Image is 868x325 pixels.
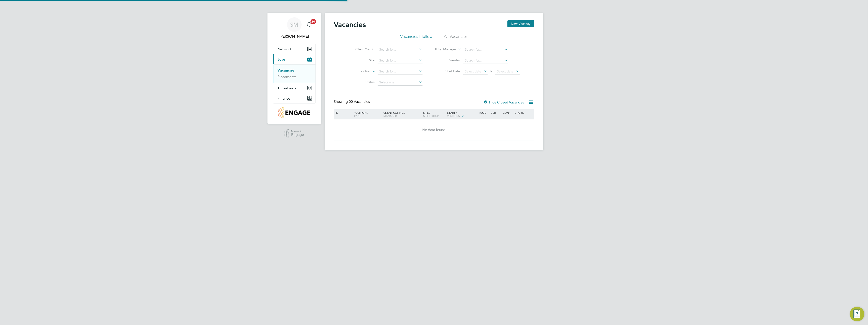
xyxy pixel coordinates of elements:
[850,307,864,321] button: Engage Resource Center
[267,13,321,124] nav: Main navigation
[273,64,316,83] div: Jobs
[278,57,286,62] span: Jobs
[350,109,382,120] div: Position /
[278,107,310,118] img: countryside-properties-logo-retina.png
[502,109,514,116] div: Conf
[490,109,501,116] div: Sub
[348,80,374,84] label: Status
[334,99,371,104] div: Showing
[484,100,524,104] label: Hide Closed Vacancies
[497,69,513,73] span: Select date
[278,75,297,79] a: Placements
[489,68,494,74] span: To
[383,114,397,118] span: Manager
[422,109,446,120] div: Site /
[273,93,316,103] button: Finance
[348,58,374,62] label: Site
[278,47,292,51] span: Network
[290,22,298,28] span: SM
[378,57,423,64] input: Search for...
[273,83,316,93] button: Timesheets
[273,34,316,39] span: Shaun McGrenra
[273,44,316,54] button: Network
[335,109,351,116] div: ID
[278,96,290,101] span: Finance
[278,86,297,90] span: Timesheets
[382,109,422,120] div: Client Config /
[423,114,439,118] span: Site Group
[447,114,460,118] span: Vendors
[305,17,314,32] a: 20
[400,34,433,42] li: Vacancies I follow
[463,57,508,64] input: Search for...
[463,46,508,53] input: Search for...
[378,46,423,53] input: Search for...
[349,99,370,104] span: 00 Vacancies
[273,107,316,118] a: Go to home page
[507,20,534,27] button: New Vacancy
[514,109,533,116] div: Status
[348,47,374,51] label: Client Config
[273,17,316,39] a: SM[PERSON_NAME]
[378,68,423,75] input: Search for...
[278,68,295,72] a: Vacancies
[334,20,366,29] h2: Vacancies
[434,58,460,62] label: Vendor
[478,109,490,116] div: Reqd
[285,129,304,138] a: Powered byEngage
[273,54,316,64] button: Jobs
[354,114,360,118] span: Type
[434,69,460,73] label: Start Date
[291,133,304,137] span: Engage
[444,34,468,42] li: All Vacancies
[344,69,371,74] label: Position
[378,79,423,86] input: Select one
[291,129,304,133] span: Powered by
[335,128,534,132] div: No data found
[465,69,481,73] span: Select date
[446,109,478,120] div: Start /
[430,47,456,52] label: Hiring Manager
[311,19,316,24] span: 20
